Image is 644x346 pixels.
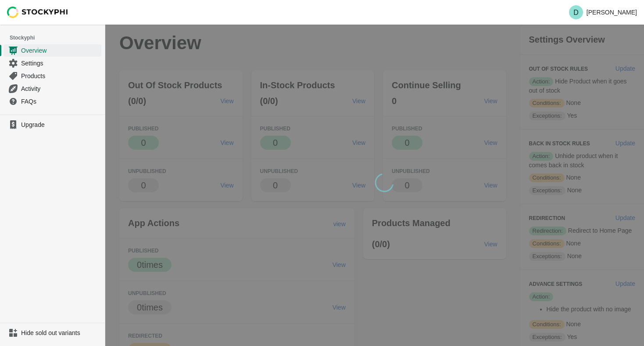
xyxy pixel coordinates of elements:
a: Upgrade [4,119,101,131]
span: Avatar with initials D [569,5,583,19]
img: Stockyphi [7,7,68,18]
a: Hide sold out variants [4,327,101,339]
p: [PERSON_NAME] [587,9,637,16]
span: Upgrade [21,120,100,129]
span: Stockyphi [10,33,105,42]
span: Settings [21,59,100,68]
a: Activity [4,82,101,95]
span: Products [21,72,100,80]
a: Overview [4,44,101,57]
span: Hide sold out variants [21,328,100,337]
button: Avatar with initials D[PERSON_NAME] [565,4,640,21]
a: FAQs [4,95,101,108]
span: FAQs [21,97,100,106]
a: Products [4,69,101,82]
span: Overview [21,46,100,55]
text: D [573,9,579,16]
a: Settings [4,57,101,69]
span: Activity [21,84,100,93]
